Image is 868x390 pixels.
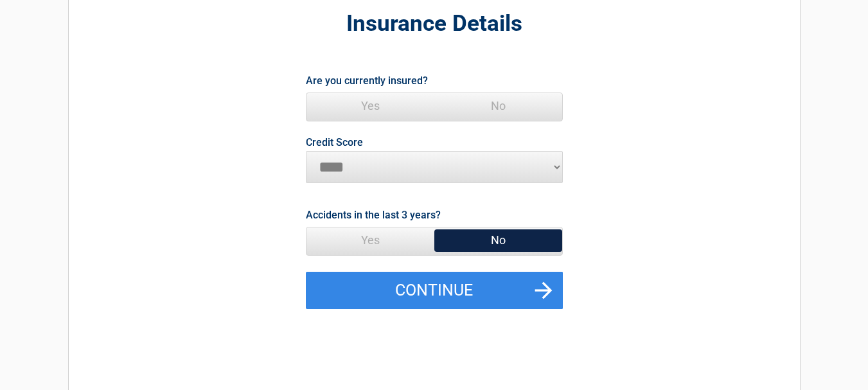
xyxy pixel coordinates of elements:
label: Accidents in the last 3 years? [306,206,441,224]
span: No [434,93,562,119]
label: Credit Score [306,137,363,148]
label: Are you currently insured? [306,72,428,89]
span: No [434,227,562,253]
span: Yes [306,227,434,253]
span: Yes [306,93,434,119]
button: Continue [306,272,563,309]
h2: Insurance Details [139,9,729,39]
